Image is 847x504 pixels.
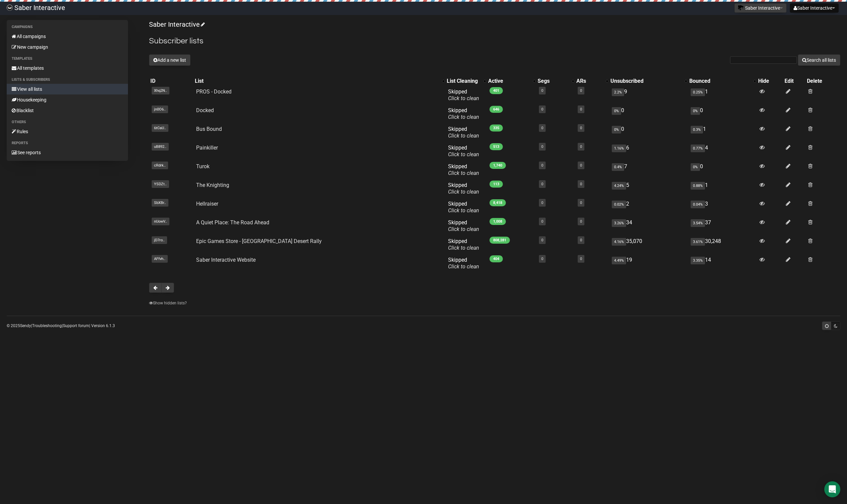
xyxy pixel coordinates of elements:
[448,257,479,270] span: Skipped
[7,139,128,147] li: Reports
[445,76,487,86] th: List Cleaning: No sort applied, activate to apply an ascending sort
[541,107,543,111] a: 0
[448,238,479,251] span: Skipped
[612,257,626,264] span: 4.49%
[541,219,543,224] a: 0
[150,78,192,84] div: ID
[152,218,169,225] span: nUowV..
[152,199,168,207] span: SbXBr..
[448,151,479,158] a: Click to clean
[489,255,503,262] span: 404
[824,481,840,497] div: Open Intercom Messenger
[734,3,787,13] button: Saber Interactive
[609,179,688,198] td: 5
[580,201,582,205] a: 0
[152,143,169,151] span: uB892..
[609,235,688,254] td: 35,070
[488,78,530,84] div: Active
[196,107,214,113] a: Docked
[489,87,503,94] span: 401
[609,86,688,104] td: 9
[7,31,128,42] a: All campaigns
[688,86,757,104] td: 1
[609,198,688,217] td: 2
[32,323,62,328] a: Troubleshooting
[580,219,582,224] a: 0
[196,88,232,95] a: PROS - Docked
[489,237,510,244] span: 808,281
[612,107,621,115] span: 0%
[541,182,543,186] a: 0
[193,76,445,86] th: List: No sort applied, activate to apply an ascending sort
[149,20,204,28] a: Saber Interactive
[7,147,128,158] a: See reports
[152,105,168,113] span: jn0O6..
[609,161,688,179] td: 7
[691,126,703,134] span: 0.3%
[691,219,705,227] span: 3.54%
[7,94,128,105] a: Housekeeping
[688,235,757,254] td: 30,248
[609,76,688,86] th: Unsubscribed: No sort applied, activate to apply an ascending sort
[448,201,479,214] span: Skipped
[149,54,190,66] button: Add a new list
[785,78,804,84] div: Edit
[7,5,13,11] img: ec1bccd4d48495f5e7d53d9a520ba7e5
[688,76,757,86] th: Bounced: No sort applied, activate to apply an ascending sort
[149,301,187,305] a: Show hidden lists?
[152,124,168,132] span: 6tCaU..
[448,226,479,232] a: Click to clean
[489,162,506,169] span: 1,740
[152,236,167,244] span: jD7ro..
[7,63,128,73] a: All templates
[196,219,269,226] a: A Quiet Place: The Road Ahead
[783,76,806,86] th: Edit: No sort applied, sorting is disabled
[580,126,582,130] a: 0
[149,35,840,47] h2: Subscriber lists
[448,145,479,158] span: Skipped
[489,106,503,113] span: 646
[691,238,705,246] span: 3.61%
[448,163,479,176] span: Skipped
[489,143,503,150] span: 513
[487,76,536,86] th: Active: No sort applied, activate to apply an ascending sort
[196,126,222,132] a: Bus Bound
[612,88,624,96] span: 2.2%
[612,126,621,134] span: 0%
[20,323,31,328] a: Sendy
[196,145,218,151] a: Painkiller
[612,182,626,190] span: 4.24%
[149,76,193,86] th: ID: No sort applied, sorting is disabled
[152,87,169,94] span: Xhq2N..
[576,78,602,84] div: ARs
[610,78,682,84] div: Unsubscribed
[541,238,543,242] a: 0
[541,126,543,130] a: 0
[448,207,479,214] a: Click to clean
[196,201,218,207] a: Hellraiser
[609,217,688,235] td: 34
[152,162,168,169] span: cRdrk..
[580,88,582,93] a: 0
[7,118,128,126] li: Others
[448,170,479,176] a: Click to clean
[691,107,700,115] span: 0%
[609,104,688,123] td: 0
[196,163,209,170] a: Turok
[688,161,757,179] td: 0
[580,238,582,242] a: 0
[612,163,624,171] span: 0.4%
[807,78,839,84] div: Delete
[489,124,503,132] span: 335
[489,199,506,206] span: 8,418
[575,76,609,86] th: ARs: No sort applied, activate to apply an ascending sort
[63,323,89,328] a: Support forum
[448,189,479,195] a: Click to clean
[738,5,743,10] img: 1.png
[691,182,705,190] span: 0.88%
[580,145,582,149] a: 0
[790,3,839,13] button: Saber Interactive
[688,217,757,235] td: 37
[757,76,783,86] th: Hide: No sort applied, sorting is disabled
[691,257,705,264] span: 3.35%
